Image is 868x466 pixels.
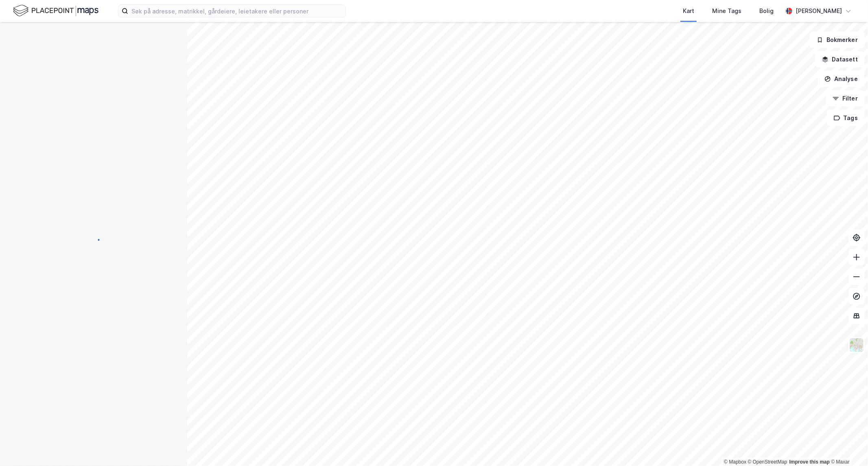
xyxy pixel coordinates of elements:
[724,459,746,465] a: Mapbox
[683,6,694,16] div: Kart
[789,459,830,465] a: Improve this map
[712,6,741,16] div: Mine Tags
[128,5,345,17] input: Søk på adresse, matrikkel, gårdeiere, leietakere eller personer
[87,233,100,246] img: spinner.a6d8c91a73a9ac5275cf975e30b51cfb.svg
[810,32,865,48] button: Bokmerker
[818,71,865,87] button: Analyse
[827,110,865,126] button: Tags
[815,51,865,68] button: Datasett
[826,90,865,107] button: Filter
[759,6,774,16] div: Bolig
[13,4,98,18] img: logo.f888ab2527a4732fd821a326f86c7f29.svg
[827,427,868,466] div: Kontrollprogram for chat
[827,427,868,466] iframe: Chat Widget
[849,337,864,353] img: Z
[748,459,787,465] a: OpenStreetMap
[796,6,842,16] div: [PERSON_NAME]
